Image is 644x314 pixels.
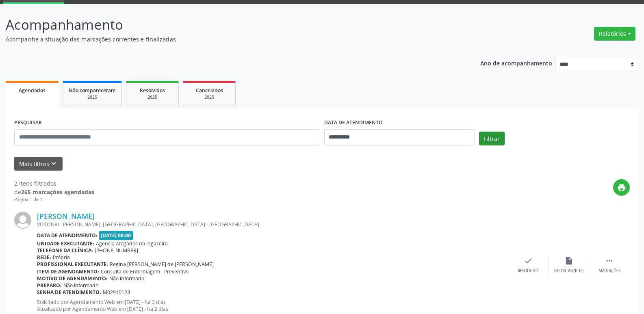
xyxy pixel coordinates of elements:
[19,87,46,94] span: Agendados
[101,268,189,275] span: Consulta de Enfermagem - Preventivo
[14,179,94,188] div: 2 itens filtrados
[598,268,620,274] div: Mais ações
[37,232,98,239] b: Data de atendimento:
[524,256,533,265] i: check
[103,289,130,296] span: M02910123
[49,159,58,168] i: keyboard_arrow_down
[6,35,449,43] p: Acompanhe a situação das marcações correntes e finalizadas
[617,183,626,192] i: print
[21,188,94,196] strong: 265 marcações agendadas
[95,247,138,254] span: [PHONE_NUMBER]
[480,58,552,68] p: Ano de acompanhamento
[564,256,573,265] i: insert_drive_file
[14,196,94,203] div: Página 1 de 1
[37,282,62,289] b: Preparo:
[96,240,168,247] span: Agencia Afogados da Ingazeira
[14,157,63,171] button: Mais filtroskeyboard_arrow_down
[196,87,223,94] span: Cancelados
[132,94,173,100] div: 2025
[189,94,230,100] div: 2025
[613,179,630,196] button: print
[324,117,383,129] label: DATA DE ATENDIMENTO
[110,261,214,268] span: Regina [PERSON_NAME] de [PERSON_NAME]
[63,282,98,289] span: Não informado
[69,87,116,94] span: Não compareceram
[37,212,95,221] a: [PERSON_NAME]
[6,15,449,35] p: Acompanhamento
[37,254,51,261] b: Rede:
[109,275,144,282] span: Não informado
[37,261,108,268] b: Profissional executante:
[605,256,614,265] i: 
[594,27,635,41] button: Relatórios
[14,117,42,129] label: PESQUISAR
[99,231,133,240] span: [DATE] 08:00
[69,94,116,100] div: 2025
[14,188,94,196] div: de
[37,268,99,275] b: Item de agendamento:
[518,268,538,274] div: Resolvido
[37,240,94,247] b: Unidade executante:
[14,212,31,229] img: img
[140,87,165,94] span: Resolvidos
[37,247,93,254] b: Telefone da clínica:
[37,289,101,296] b: Senha de atendimento:
[37,299,508,312] p: Solicitado por Agendamento Web em [DATE] - há 3 dias Atualizado por Agendamento Web em [DATE] - h...
[37,275,108,282] b: Motivo de agendamento:
[479,132,505,145] button: Filtrar
[554,268,583,274] div: Exportar (PDF)
[53,254,70,261] span: Própria
[37,221,508,228] div: VOTONRL [PERSON_NAME], [GEOGRAPHIC_DATA], [GEOGRAPHIC_DATA] - [GEOGRAPHIC_DATA]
